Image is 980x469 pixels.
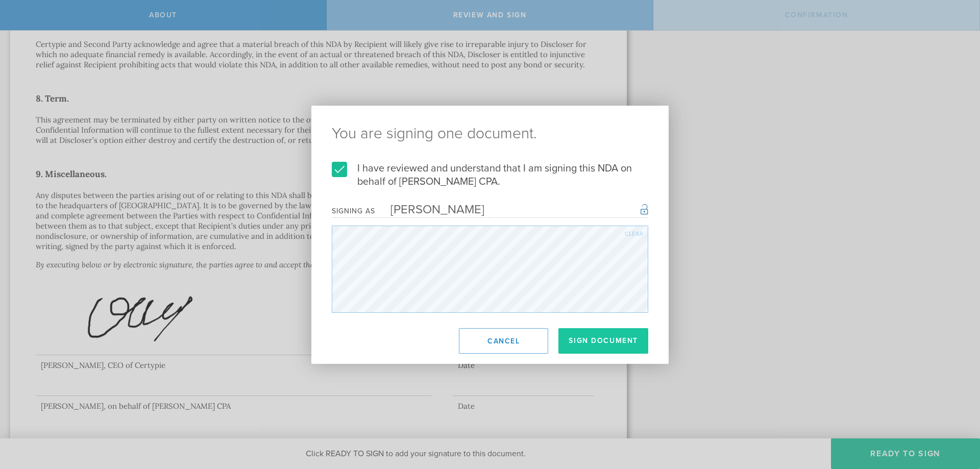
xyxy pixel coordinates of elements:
button: Sign Document [558,328,648,354]
label: I have reviewed and understand that I am signing this NDA on behalf of [PERSON_NAME] CPA. [332,162,648,188]
div: [PERSON_NAME] [375,202,484,217]
ng-pluralize: You are signing one document. [332,126,648,141]
button: Cancel [459,328,548,354]
div: Signing as [332,207,375,215]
